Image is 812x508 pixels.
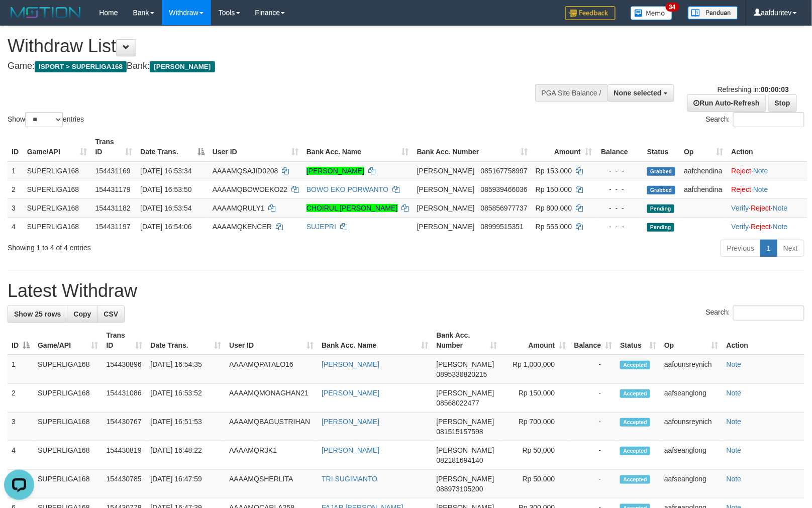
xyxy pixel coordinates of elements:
[34,384,103,413] td: SUPERLIGA168
[721,240,761,257] a: Previous
[413,133,532,161] th: Bank Acc. Number: activate to sort column ascending
[322,360,379,368] a: [PERSON_NAME]
[95,223,131,231] span: 154431197
[660,384,723,413] td: aafseanglong
[570,355,616,384] td: -
[728,133,807,161] th: Action
[34,470,103,498] td: SUPERLIGA168
[536,185,572,193] span: Rp 150.000
[23,217,91,236] td: SUPERLIGA168
[727,446,742,454] a: Note
[8,384,34,413] td: 2
[647,167,675,176] span: Grabbed
[620,389,650,398] span: Accepted
[8,441,34,470] td: 4
[728,161,807,180] td: ·
[97,306,125,323] a: CSV
[751,223,771,231] a: Reject
[213,185,287,193] span: AAAAMQBOWOEKO22
[436,428,483,436] span: Copy 081515157598 to clipboard
[773,204,788,212] a: Note
[103,384,147,413] td: 154431086
[570,413,616,441] td: -
[95,167,131,175] span: 154431169
[213,204,265,212] span: AAAAMQRULY1
[8,198,23,217] td: 3
[322,389,379,397] a: [PERSON_NAME]
[688,6,738,20] img: panduan.png
[35,61,127,72] span: ISPORT > SUPERLIGA168
[773,223,788,231] a: Note
[732,185,752,193] a: Reject
[225,441,318,470] td: AAAAMQR3K1
[104,310,118,318] span: CSV
[322,446,379,454] a: [PERSON_NAME]
[647,223,674,232] span: Pending
[718,85,789,93] span: Refreshing in:
[225,326,318,355] th: User ID: activate to sort column ascending
[600,184,639,194] div: - - -
[436,389,494,397] span: [PERSON_NAME]
[150,61,215,72] span: [PERSON_NAME]
[727,475,742,483] a: Note
[647,205,674,213] span: Pending
[728,198,807,217] td: · ·
[680,180,727,198] td: aafchendina
[680,161,727,180] td: aafchendina
[8,239,331,253] div: Showing 1 to 4 of 4 entries
[8,281,804,301] h1: Latest Withdraw
[417,204,475,212] span: [PERSON_NAME]
[140,204,191,212] span: [DATE] 16:53:54
[687,94,766,112] a: Run Auto-Refresh
[209,133,302,161] th: User ID: activate to sort column ascending
[570,326,616,355] th: Balance: activate to sort column ascending
[103,413,147,441] td: 154430767
[146,326,225,355] th: Date Trans.: activate to sort column ascending
[103,326,147,355] th: Trans ID: activate to sort column ascending
[322,418,379,426] a: [PERSON_NAME]
[140,223,191,231] span: [DATE] 16:54:06
[501,470,570,498] td: Rp 50,000
[23,161,91,180] td: SUPERLIGA168
[761,85,789,93] strong: 00:00:03
[146,413,225,441] td: [DATE] 16:51:53
[213,167,278,175] span: AAAAMQSAJID0208
[73,310,91,318] span: Copy
[732,204,749,212] a: Verify
[67,306,97,323] a: Copy
[733,112,804,127] input: Search:
[728,217,807,236] td: · ·
[91,133,137,161] th: Trans ID: activate to sort column ascending
[136,133,209,161] th: Date Trans.: activate to sort column descending
[600,166,639,176] div: - - -
[417,223,475,231] span: [PERSON_NAME]
[647,186,675,194] span: Grabbed
[307,204,398,212] a: CHOIRUL [PERSON_NAME]
[34,355,103,384] td: SUPERLIGA168
[34,441,103,470] td: SUPERLIGA168
[23,133,91,161] th: Game/API: activate to sort column ascending
[146,355,225,384] td: [DATE] 16:54:35
[733,306,804,321] input: Search:
[777,240,804,257] a: Next
[570,384,616,413] td: -
[436,456,483,464] span: Copy 082181694140 to clipboard
[8,133,23,161] th: ID
[481,223,524,231] span: Copy 08999515351 to clipboard
[225,470,318,498] td: AAAAMQSHERLITA
[536,204,572,212] span: Rp 800.000
[225,355,318,384] td: AAAAMQPATALO16
[8,61,531,71] h4: Game: Bank:
[23,180,91,198] td: SUPERLIGA168
[501,384,570,413] td: Rp 150,000
[532,133,596,161] th: Amount: activate to sort column ascending
[600,222,639,232] div: - - -
[616,326,660,355] th: Status: activate to sort column ascending
[723,326,804,355] th: Action
[436,485,483,493] span: Copy 088973105200 to clipboard
[501,355,570,384] td: Rp 1,000,000
[103,470,147,498] td: 154430785
[751,204,771,212] a: Reject
[146,441,225,470] td: [DATE] 16:48:22
[643,133,680,161] th: Status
